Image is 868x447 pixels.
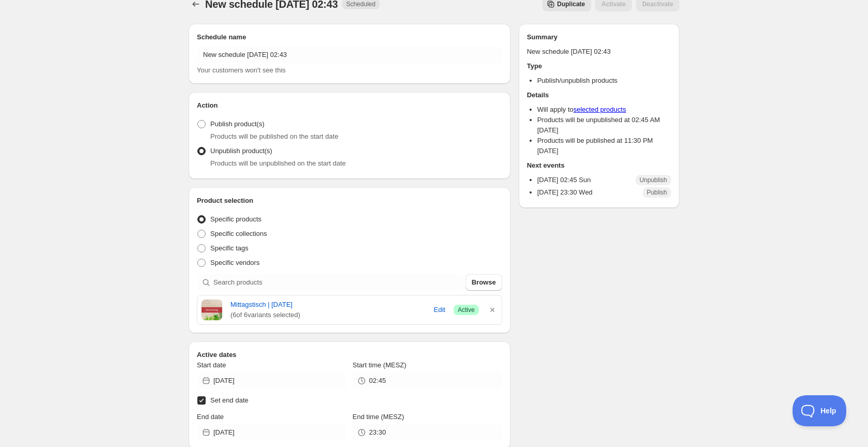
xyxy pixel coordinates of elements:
[197,66,286,74] span: Your customers won't see this
[197,100,502,111] h2: Action
[352,361,406,369] span: Start time (MESZ)
[527,47,671,57] p: New schedule [DATE] 02:43
[537,175,591,185] p: [DATE] 02:45 Sun
[527,90,671,100] h2: Details
[210,147,272,155] span: Unpublish product(s)
[197,350,502,360] h2: Active dates
[640,176,667,184] span: Unpublish
[466,274,502,291] button: Browse
[527,32,671,42] h2: Summary
[434,305,445,315] span: Edit
[210,215,261,223] span: Specific products
[472,277,496,288] span: Browse
[527,160,671,171] h2: Next events
[230,300,426,310] a: Mittagstisch | [DATE]
[210,132,338,140] span: Products will be published on the start date
[230,310,426,320] span: ( 6 of 6 variants selected)
[197,32,502,42] h2: Schedule name
[537,105,671,115] li: Will apply to
[352,413,404,421] span: End time (MESZ)
[793,395,847,426] iframe: Toggle Customer Support
[537,115,671,136] li: Products will be unpublished at 02:45 AM [DATE]
[213,274,463,291] input: Search products
[647,188,667,197] span: Publish
[527,61,671,71] h2: Type
[210,230,267,237] span: Specific collections
[458,306,475,314] span: Active
[537,76,671,86] li: Publish/unpublish products
[210,120,265,128] span: Publish product(s)
[197,361,226,369] span: Start date
[210,396,249,404] span: Set end date
[210,259,259,266] span: Specific vendors
[210,244,249,252] span: Specific tags
[197,413,224,421] span: End date
[210,159,346,167] span: Products will be unpublished on the start date
[537,136,671,156] li: Products will be published at 11:30 PM [DATE]
[428,302,452,318] button: Edit
[574,106,626,113] a: selected products
[197,196,502,206] h2: Product selection
[537,187,593,198] p: [DATE] 23:30 Wed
